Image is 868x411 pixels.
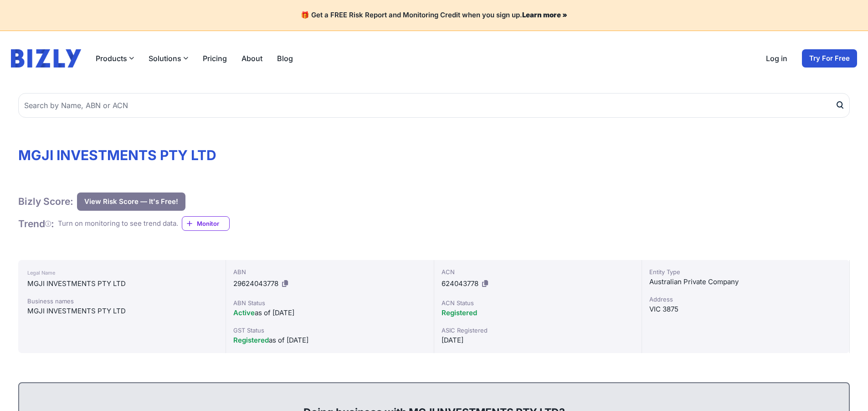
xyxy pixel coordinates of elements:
div: Business names [27,297,216,306]
div: Address [649,295,842,304]
div: ABN Status [233,298,426,307]
h1: Bizly Score: [18,195,73,208]
span: Registered [233,336,269,344]
a: Blog [277,53,293,64]
a: Learn more » [522,10,567,19]
h4: 🎁 Get a FREE Risk Report and Monitoring Credit when you sign up. [11,11,857,20]
div: ACN Status [442,298,634,307]
button: Solutions [149,53,188,64]
div: as of [DATE] [233,307,426,318]
span: Monitor [197,219,229,228]
div: Legal Name [27,267,216,278]
div: GST Status [233,326,426,335]
div: ASIC Registered [442,326,634,335]
a: Log in [766,53,787,64]
span: 624043778 [442,279,478,288]
div: ABN [233,267,426,276]
a: Try For Free [802,49,857,68]
div: MGJI INVESTMENTS PTY LTD [27,306,216,317]
div: Entity Type [649,267,842,276]
div: ACN [442,267,634,276]
div: Turn on monitoring to see trend data. [58,219,178,229]
span: 29624043778 [233,279,278,288]
input: Search by Name, ABN or ACN [18,93,850,118]
a: Monitor [182,216,230,231]
span: Registered [442,308,477,317]
span: Active [233,308,255,317]
div: as of [DATE] [233,335,426,346]
div: Australian Private Company [649,276,842,287]
div: VIC 3875 [649,304,842,315]
a: About [241,53,262,64]
h1: MGJI INVESTMENTS PTY LTD [18,147,850,163]
h1: Trend : [18,218,54,230]
div: [DATE] [442,335,634,346]
a: Pricing [203,53,227,64]
button: View Risk Score — It's Free! [77,192,185,211]
div: MGJI INVESTMENTS PTY LTD [27,278,216,289]
button: Products [96,53,134,64]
